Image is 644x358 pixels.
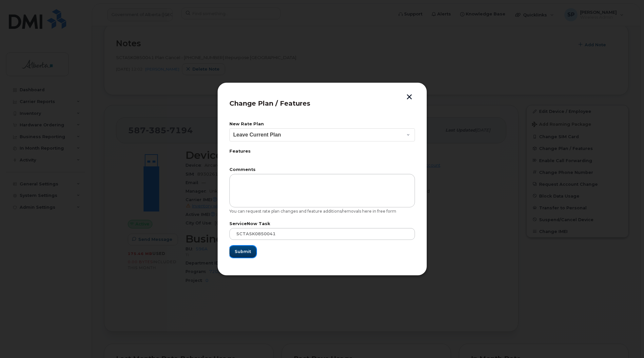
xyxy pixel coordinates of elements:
[229,168,415,172] label: Comments
[229,99,310,107] span: Change Plan / Features
[229,246,256,258] button: Submit
[229,209,415,214] div: You can request rate plan changes and feature additions/removals here in free form
[229,122,415,126] label: New Rate Plan
[229,149,415,154] label: Features
[229,222,415,226] label: ServiceNow Task
[235,248,251,255] span: Submit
